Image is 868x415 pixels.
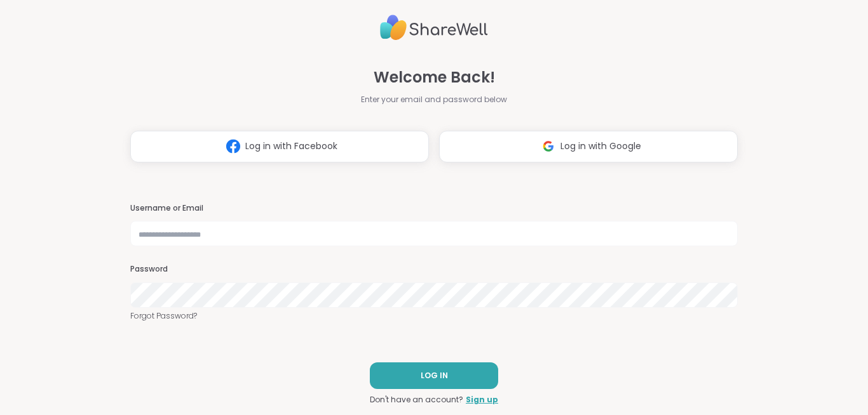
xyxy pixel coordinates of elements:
span: Welcome Back! [374,66,495,89]
img: ShareWell Logomark [221,135,245,158]
img: ShareWell Logomark [536,135,560,158]
h3: Username or Email [130,203,738,214]
button: Log in with Google [439,131,738,162]
button: LOG IN [370,362,498,389]
h3: Password [130,264,738,275]
span: LOG IN [421,370,448,381]
img: ShareWell Logo [380,10,488,46]
a: Forgot Password? [130,310,738,322]
span: Log in with Facebook [245,140,337,153]
a: Sign up [466,394,498,405]
span: Don't have an account? [370,394,463,405]
span: Log in with Google [560,140,641,153]
span: Enter your email and password below [361,94,507,105]
button: Log in with Facebook [130,131,429,162]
